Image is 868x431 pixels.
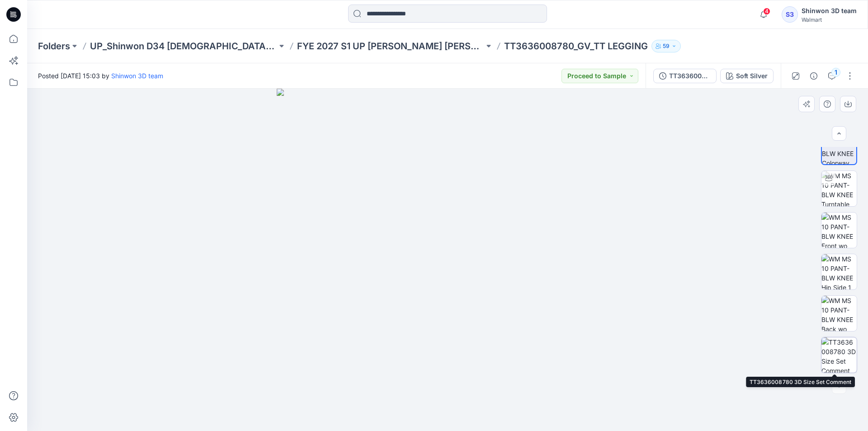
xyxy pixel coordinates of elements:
[663,41,670,51] p: 59
[825,69,839,83] button: 1
[802,16,857,23] div: Walmart
[111,72,163,80] a: Shinwon 3D team
[821,213,857,248] img: WM MS 10 PANT-BLW KNEE Front wo Avatar
[831,68,840,77] div: 1
[736,71,768,81] div: Soft Silver
[821,296,857,331] img: WM MS 10 PANT-BLW KNEE Back wo Avatar
[277,89,619,431] img: eyJhbGciOiJIUzI1NiIsImtpZCI6IjAiLCJzbHQiOiJzZXMiLCJ0eXAiOiJKV1QifQ.eyJkYXRhIjp7InR5cGUiOiJzdG9yYW...
[38,40,70,52] a: Folders
[504,40,648,52] p: TT3636008780_GV_TT LEGGING
[653,69,717,83] button: TT3636008780_GV_TT KNIT LEGGING
[90,40,277,52] a: UP_Shinwon D34 [DEMOGRAPHIC_DATA] Bottoms
[720,69,774,83] button: Soft Silver
[669,71,711,81] div: TT3636008780_GV_TT KNIT LEGGING
[822,130,856,164] img: WM MS 10 PANT-BLW KNEE Colorway wo Avatar
[763,8,770,15] span: 4
[821,171,857,206] img: WM MS 10 PANT-BLW KNEE Turntable with Avatar
[807,69,821,83] button: Details
[821,337,857,373] img: TT3636008780 3D Size Set Comment
[651,40,681,52] button: 59
[38,71,163,81] span: Posted [DATE] 15:03 by
[782,6,798,23] div: S3
[802,5,857,16] div: Shinwon 3D team
[297,40,484,52] a: FYE 2027 S1 UP [PERSON_NAME] [PERSON_NAME]
[821,254,857,289] img: WM MS 10 PANT-BLW KNEE Hip Side 1 wo Avatar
